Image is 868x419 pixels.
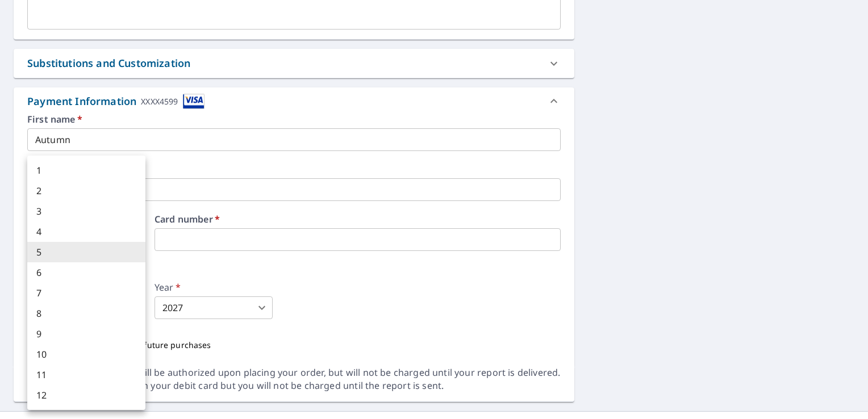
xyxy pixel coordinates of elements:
li: 2 [27,181,145,201]
li: 12 [27,385,145,405]
li: 5 [27,242,145,262]
li: 4 [27,221,145,242]
li: 3 [27,201,145,221]
li: 10 [27,344,145,364]
li: 1 [27,160,145,181]
li: 11 [27,364,145,385]
li: 6 [27,262,145,283]
li: 7 [27,283,145,303]
li: 8 [27,303,145,324]
li: 9 [27,324,145,344]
